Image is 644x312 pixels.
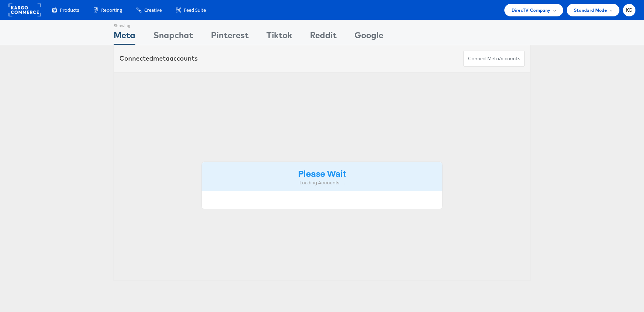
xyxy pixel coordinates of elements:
[463,51,525,67] button: ConnectmetaAccounts
[574,6,607,14] span: Standard Mode
[144,7,162,14] span: Creative
[153,29,193,45] div: Snapchat
[511,6,550,14] span: DirecTV Company
[114,29,135,45] div: Meta
[298,167,346,179] strong: Please Wait
[119,54,198,63] div: Connected accounts
[626,8,633,12] span: KG
[310,29,337,45] div: Reddit
[114,20,135,29] div: Showing
[101,7,122,14] span: Reporting
[487,55,499,62] span: meta
[60,7,79,14] span: Products
[211,29,249,45] div: Pinterest
[266,29,292,45] div: Tiktok
[184,7,206,14] span: Feed Suite
[207,179,437,186] div: Loading Accounts ....
[354,29,383,45] div: Google
[153,54,170,62] span: meta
